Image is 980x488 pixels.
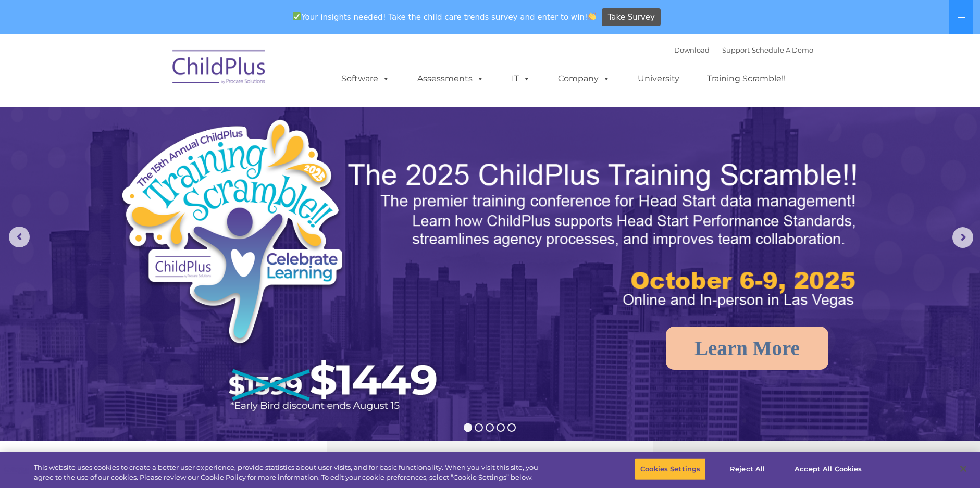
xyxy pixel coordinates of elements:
[608,8,655,27] span: Take Survey
[145,111,189,119] span: Phone number
[145,69,177,77] span: Last name
[715,458,780,480] button: Reject All
[697,68,796,89] a: Training Scramble!!
[407,68,494,89] a: Assessments
[752,46,813,54] a: Schedule A Demo
[331,68,400,89] a: Software
[289,7,601,27] span: Your insights needed! Take the child care trends survey and enter to win!
[167,43,271,95] img: ChildPlus by Procare Solutions
[548,68,621,89] a: Company
[293,12,301,20] img: ✅
[789,458,867,480] button: Accept All Cookies
[952,457,975,480] button: Close
[627,68,690,89] a: University
[674,46,813,54] font: |
[602,8,661,27] a: Take Survey
[501,68,541,89] a: IT
[666,327,828,370] a: Learn More
[635,458,706,480] button: Cookies Settings
[34,462,539,483] div: This website uses cookies to create a better user experience, provide statistics about user visit...
[674,46,710,54] a: Download
[588,12,596,20] img: 👏
[722,46,750,54] a: Support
